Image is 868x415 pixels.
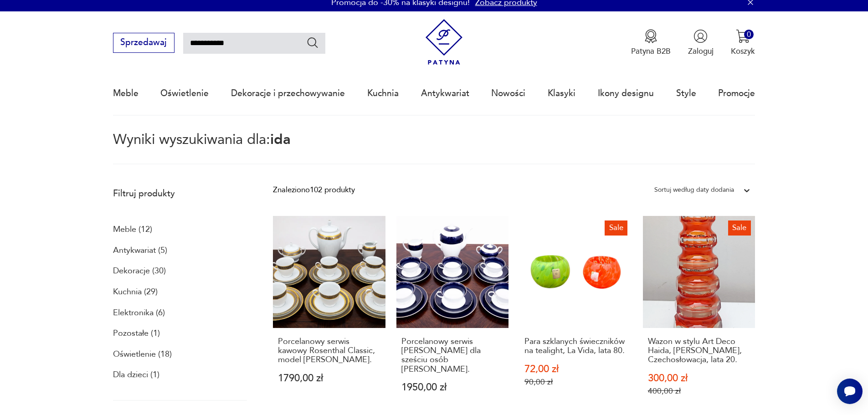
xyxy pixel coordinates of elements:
img: Ikona koszyka [736,29,750,43]
img: Ikonka użytkownika [693,29,708,43]
a: Meble [113,72,139,114]
p: Zaloguj [688,46,714,56]
p: Koszyk [731,46,755,56]
a: Dekoracje (30) [113,263,166,279]
img: Ikona medalu [644,29,658,43]
a: Klasyki [548,72,575,114]
a: Kuchnia [367,72,399,114]
a: Nowości [491,72,525,114]
a: Promocje [718,72,755,114]
h3: Para szklanych świeczników na tealight, La Vida, lata 80. [524,337,627,356]
button: Patyna B2B [631,29,671,56]
a: Oświetlenie [160,72,209,114]
div: 0 [744,30,754,39]
img: Patyna - sklep z meblami i dekoracjami vintage [421,19,467,65]
button: Zaloguj [688,29,714,56]
iframe: Smartsupp widget button [837,379,863,404]
a: Antykwariat [421,72,469,114]
a: Dekoracje i przechowywanie [231,72,345,114]
a: Antykwariat (5) [113,243,167,258]
button: Sprzedawaj [113,33,175,53]
span: ida [270,130,291,149]
a: Dla dzieci (1) [113,367,159,383]
a: Kuchnia (29) [113,284,158,300]
p: Wyniki wyszukiwania dla: [113,133,755,164]
p: Patyna B2B [631,46,671,56]
p: 1790,00 zł [278,374,380,383]
h3: Porcelanowy serwis kawowy Rosenthal Classic, model [PERSON_NAME]. [278,337,380,365]
p: Filtruj produkty [113,188,247,200]
h3: Porcelanowy serwis [PERSON_NAME] dla sześciu osób [PERSON_NAME]. [401,337,504,374]
div: Sortuj według daty dodania [654,184,734,196]
a: Pozostałe (1) [113,326,160,341]
h3: Wazon w stylu Art Deco Haida, [PERSON_NAME], Czechosłowacja, lata 20. [648,337,750,365]
a: Ikony designu [598,72,654,114]
div: Znaleziono 102 produkty [273,184,355,196]
a: Oświetlenie (18) [113,347,172,362]
p: 400,00 zł [648,386,750,396]
button: Szukaj [306,36,319,49]
button: 0Koszyk [731,29,755,56]
a: Sprzedawaj [113,40,175,47]
p: 90,00 zł [524,377,627,387]
p: 72,00 zł [524,364,627,374]
p: 1950,00 zł [401,383,504,392]
a: Elektronika (6) [113,305,165,321]
p: 300,00 zł [648,374,750,383]
a: Style [676,72,696,114]
a: Meble (12) [113,222,152,237]
a: Ikona medaluPatyna B2B [631,29,671,56]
